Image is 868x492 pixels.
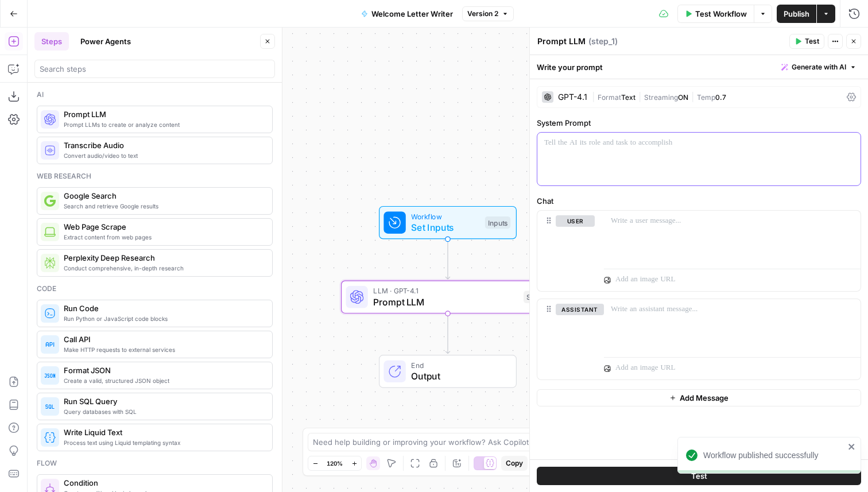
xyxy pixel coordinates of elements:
[680,392,728,404] span: Add Message
[64,202,263,211] span: Search and retrieve Google results
[592,91,598,102] span: |
[506,458,523,468] span: Copy
[64,233,263,242] span: Extract content from web pages
[373,295,518,309] span: Prompt LLM
[64,190,263,202] span: Google Search
[697,93,715,102] span: Temp
[445,239,449,280] g: Edge from start to step_1
[37,90,273,100] div: Ai
[848,442,856,451] button: close
[556,304,604,315] button: assistant
[695,8,747,20] span: Test Workflow
[64,109,263,120] span: Prompt LLM
[37,458,273,468] div: Flow
[537,467,861,485] button: Test
[64,427,263,438] span: Write Liquid Text
[524,291,548,304] div: Step 1
[64,264,263,273] span: Conduct comprehensive, in-depth research
[635,91,644,102] span: |
[411,220,479,234] span: Set Inputs
[371,8,453,20] span: Welcome Letter Writer
[64,365,263,376] span: Format JSON
[37,284,273,294] div: Code
[789,34,824,49] button: Test
[703,450,844,461] div: Workflow published successfully
[73,32,138,51] button: Power Agents
[411,360,505,371] span: End
[485,216,510,229] div: Inputs
[644,93,678,102] span: Streaming
[678,93,688,102] span: ON
[445,313,449,354] g: Edge from step_1 to end
[411,369,505,383] span: Output
[537,117,861,129] label: System Prompt
[64,314,263,323] span: Run Python or JavaScript code blocks
[373,285,518,296] span: LLM · GPT-4.1
[784,8,809,20] span: Publish
[688,91,697,102] span: |
[64,407,263,416] span: Query databases with SQL
[715,93,726,102] span: 0.7
[341,281,555,314] div: LLM · GPT-4.1Prompt LLMStep 1
[64,345,263,354] span: Make HTTP requests to external services
[588,36,618,47] span: ( step_1 )
[777,60,861,75] button: Generate with AI
[598,93,621,102] span: Format
[501,456,528,471] button: Copy
[462,6,514,21] button: Version 2
[64,221,263,233] span: Web Page Scrape
[556,215,595,227] button: user
[64,252,263,264] span: Perplexity Deep Research
[677,5,754,23] button: Test Workflow
[64,438,263,447] span: Process text using Liquid templating syntax
[467,9,498,19] span: Version 2
[537,36,586,47] textarea: Prompt LLM
[341,355,555,388] div: EndOutput
[621,93,635,102] span: Text
[327,459,343,468] span: 120%
[537,195,861,207] label: Chat
[792,62,846,72] span: Generate with AI
[64,376,263,385] span: Create a valid, structured JSON object
[537,299,595,379] div: assistant
[64,151,263,160] span: Convert audio/video to text
[34,32,69,51] button: Steps
[558,93,587,101] div: GPT-4.1
[64,334,263,345] span: Call API
[411,211,479,222] span: Workflow
[40,63,270,75] input: Search steps
[64,120,263,129] span: Prompt LLMs to create or analyze content
[530,55,868,79] div: Write your prompt
[691,470,707,482] span: Test
[37,171,273,181] div: Web research
[64,140,263,151] span: Transcribe Audio
[64,396,263,407] span: Run SQL Query
[805,36,819,47] span: Test
[537,211,595,291] div: user
[64,477,263,489] span: Condition
[341,206,555,239] div: WorkflowSet InputsInputs
[354,5,460,23] button: Welcome Letter Writer
[537,389,861,406] button: Add Message
[777,5,816,23] button: Publish
[64,303,263,314] span: Run Code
